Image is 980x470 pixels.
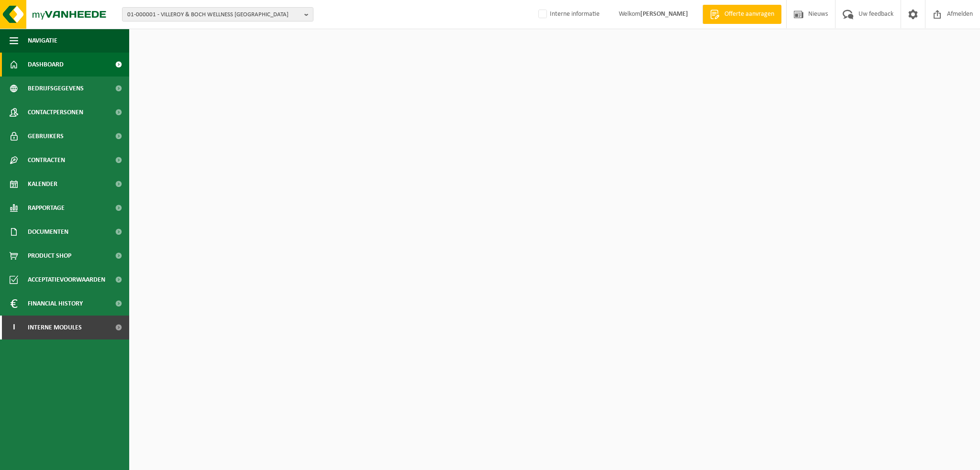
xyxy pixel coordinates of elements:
a: Offerte aanvragen [702,5,781,24]
strong: [PERSON_NAME] [640,11,688,18]
button: 01-000001 - VILLEROY & BOCH WELLNESS [GEOGRAPHIC_DATA] [122,7,313,22]
span: Rapportage [28,196,65,220]
span: Acceptatievoorwaarden [28,268,105,292]
span: Dashboard [28,53,64,77]
span: Contactpersonen [28,100,83,124]
span: Financial History [28,292,83,316]
span: Navigatie [28,29,57,53]
span: Product Shop [28,244,71,268]
span: I [10,316,18,339]
span: Gebruikers [28,124,64,148]
span: Bedrijfsgegevens [28,77,84,100]
span: Contracten [28,148,65,172]
span: 01-000001 - VILLEROY & BOCH WELLNESS [GEOGRAPHIC_DATA] [127,8,301,22]
span: Interne modules [28,316,82,339]
span: Offerte aanvragen [722,10,777,19]
span: Documenten [28,220,68,244]
span: Kalender [28,172,57,196]
label: Interne informatie [536,7,600,22]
